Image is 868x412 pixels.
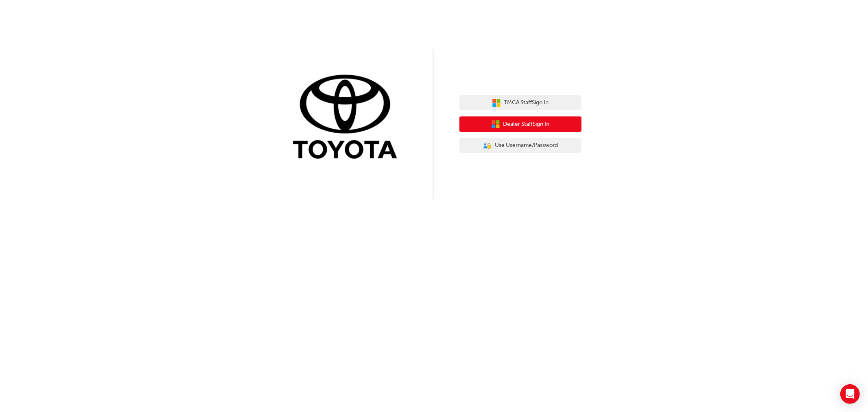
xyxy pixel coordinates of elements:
span: Use Username/Password [495,141,558,150]
div: Open Intercom Messenger [840,384,860,404]
span: Dealer Staff Sign In [503,120,550,129]
button: Dealer StaffSign In [459,116,582,132]
img: Trak [287,73,409,163]
span: TMCA Staff Sign In [504,98,549,107]
button: TMCA StaffSign In [459,95,582,111]
button: Use Username/Password [459,138,582,153]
